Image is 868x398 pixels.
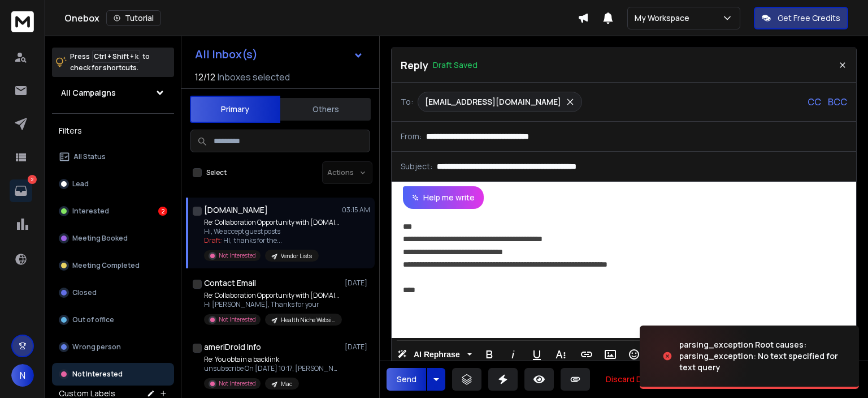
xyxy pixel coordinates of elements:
[206,168,227,177] label: Select
[778,12,840,24] p: Get Free Credits
[204,236,222,245] span: Draft:
[401,131,422,142] p: From:
[186,43,372,66] button: All Inbox(s)
[204,227,340,236] p: Hi, We accept guest posts
[281,316,335,324] p: Health Niche Websites
[204,364,340,373] p: unsubscribe On [DATE] 10:17, [PERSON_NAME]
[70,51,150,74] p: Press to check for shortcuts.
[403,186,484,209] button: Help me write
[72,207,109,216] p: Interested
[576,343,597,366] button: Insert Link (Ctrl+K)
[92,50,140,63] span: Ctrl + Shift + k
[401,96,413,108] p: To:
[623,343,645,366] button: Emoticons
[106,10,161,26] button: Tutorial
[754,7,848,29] button: Get Free Credits
[635,12,694,24] p: My Workspace
[52,82,174,104] button: All Campaigns
[204,204,268,216] h1: [DOMAIN_NAME]
[223,236,282,245] span: HI, thanks for the ...
[158,207,167,216] div: 2
[72,370,123,379] p: Not Interested
[425,96,561,108] p: [EMAIL_ADDRESS][DOMAIN_NAME]
[195,70,215,84] span: 12 / 12
[11,364,34,387] button: N
[502,343,524,366] button: Italic (Ctrl+I)
[411,350,462,360] span: AI Rephrase
[401,57,428,73] p: Reply
[345,343,370,352] p: [DATE]
[345,279,370,288] p: [DATE]
[72,234,128,243] p: Meeting Booked
[281,380,292,388] p: Mac
[72,261,140,270] p: Meeting Completed
[640,326,753,387] img: image
[679,339,845,373] div: parsing_exception Root causes: parsing_exception: No text specified for text query
[387,368,426,391] button: Send
[72,179,89,189] p: Lead
[52,173,174,195] button: Lead
[219,379,256,388] p: Not Interested
[808,95,821,109] p: CC
[52,123,174,139] h3: Filters
[342,206,370,215] p: 03:15 AM
[52,200,174,222] button: Interested2
[395,343,474,366] button: AI Rephrase
[52,145,174,168] button: All Status
[72,315,114,324] p: Out of office
[61,87,116,99] h1: All Campaigns
[218,70,290,84] h3: Inboxes selected
[479,343,500,366] button: Bold (Ctrl+B)
[73,152,106,161] p: All Status
[204,341,261,353] h1: ameriDroid Info
[72,288,97,297] p: Closed
[280,97,371,122] button: Others
[219,315,256,324] p: Not Interested
[433,59,478,71] p: Draft Saved
[600,343,621,366] button: Insert Image (Ctrl+P)
[64,10,578,26] div: Onebox
[52,254,174,277] button: Meeting Completed
[550,343,571,366] button: More Text
[597,368,665,391] button: Discard Draft
[52,336,174,358] button: Wrong person
[281,252,312,260] p: Vendor Lists
[219,251,256,260] p: Not Interested
[190,96,280,123] button: Primary
[72,343,121,352] p: Wrong person
[204,277,256,289] h1: Contact Email
[28,175,37,184] p: 2
[401,161,432,172] p: Subject:
[204,291,340,300] p: Re: Collaboration Opportunity with [DOMAIN_NAME]
[526,343,548,366] button: Underline (Ctrl+U)
[10,179,32,202] a: 2
[52,281,174,304] button: Closed
[204,300,340,309] p: Hi [PERSON_NAME], Thanks for your
[204,218,340,227] p: Re: Collaboration Opportunity with [DOMAIN_NAME]
[52,363,174,386] button: Not Interested
[52,227,174,250] button: Meeting Booked
[828,95,847,109] p: BCC
[52,309,174,331] button: Out of office
[195,49,258,60] h1: All Inbox(s)
[204,355,340,364] p: Re: You obtain a backlink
